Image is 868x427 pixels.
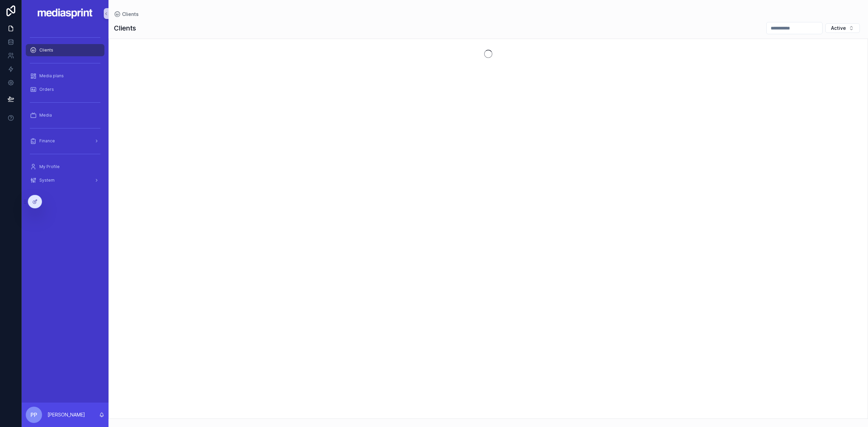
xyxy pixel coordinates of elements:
a: Clients [114,11,139,18]
span: Media [39,113,52,118]
button: Select Button [825,23,860,33]
a: Orders [26,83,104,96]
a: System [26,174,104,186]
span: Clients [122,11,139,18]
a: My Profile [26,161,104,173]
a: Clients [26,44,104,56]
a: Media [26,109,104,121]
span: Active [831,25,846,32]
img: App logo [37,8,93,19]
span: My Profile [39,164,60,169]
h1: Clients [114,23,136,33]
span: Orders [39,87,54,92]
span: Clients [39,47,53,53]
div: scrollable content [22,27,108,195]
a: Finance [26,135,104,147]
span: System [39,178,55,183]
a: Media plans [26,70,104,82]
span: Finance [39,138,55,144]
span: PP [31,411,37,419]
span: Media plans [39,73,64,79]
p: [PERSON_NAME] [47,411,85,418]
